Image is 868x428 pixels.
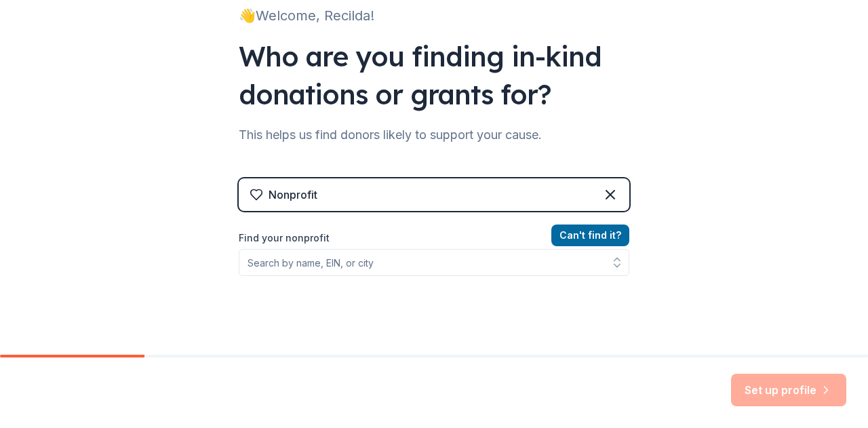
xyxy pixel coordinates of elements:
button: Can't find it? [551,225,629,246]
div: Nonprofit [269,187,317,203]
input: Search by name, EIN, or city [239,249,629,276]
label: Find your nonprofit [239,230,629,246]
div: This helps us find donors likely to support your cause. [239,124,629,146]
div: Who are you finding in-kind donations or grants for? [239,37,629,113]
div: 👋 Welcome, Recilda! [239,5,629,26]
